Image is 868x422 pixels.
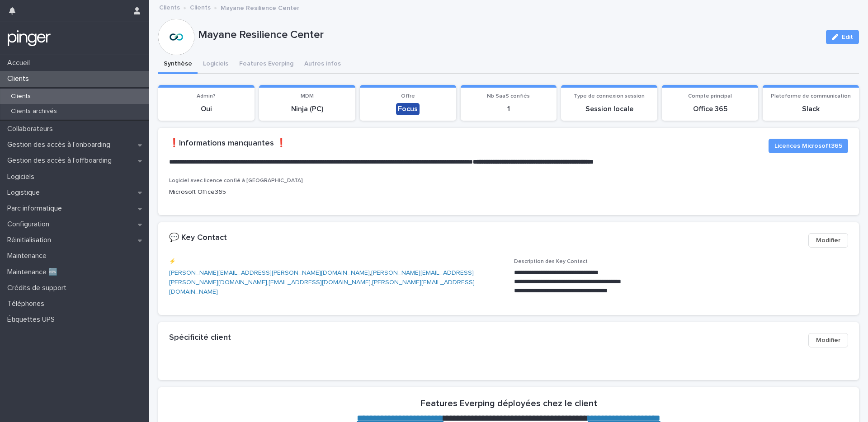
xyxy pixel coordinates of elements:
[169,178,303,183] span: Logiciel avec licence confié à [GEOGRAPHIC_DATA]
[816,236,840,245] span: Modifier
[574,94,645,99] span: Type de connexion session
[4,125,60,133] p: Collaborateurs
[4,93,38,100] p: Clients
[4,59,37,67] p: Accueil
[7,29,51,47] img: mTgBEunGTSyRkCgitkcU
[808,333,848,347] button: Modifier
[169,188,388,197] p: Microsoft Office365
[842,34,853,40] span: Edit
[164,105,249,113] p: Oui
[4,300,52,308] p: Téléphones
[4,173,42,181] p: Logiciels
[4,204,69,213] p: Parc informatique
[688,94,732,99] span: Compte principal
[169,270,370,276] a: [PERSON_NAME][EMAIL_ADDRESS][PERSON_NAME][DOMAIN_NAME]
[769,139,848,153] button: Licences Microsoft365
[768,105,854,113] p: Slack
[221,2,299,12] p: Mayane Resilience Center
[401,94,415,99] span: Offre
[566,105,652,113] p: Session locale
[198,28,819,42] p: Mayane Resilience Center
[466,105,552,113] p: 1
[4,75,36,83] p: Clients
[4,236,58,244] p: Réinitialisation
[198,55,234,74] button: Logiciels
[4,188,47,197] p: Logistique
[4,156,119,165] p: Gestion des accès à l’offboarding
[4,141,118,149] p: Gestion des accès à l’onboarding
[234,55,299,74] button: Features Everping
[169,268,503,296] p: , , ,
[190,2,211,12] a: Clients
[4,284,74,292] p: Crédits de support
[169,233,227,243] h2: 💬 Key Contact
[667,105,753,113] p: Office 365
[169,333,231,343] h2: Spécificité client
[299,55,346,74] button: Autres infos
[420,398,597,409] h2: Features Everping déployées chez le client
[4,315,62,324] p: Étiquettes UPS
[826,30,859,44] button: Edit
[4,252,54,260] p: Maintenance
[159,2,180,12] a: Clients
[514,259,588,264] span: Description des Key Contact
[158,55,198,74] button: Synthèse
[269,279,371,286] a: [EMAIL_ADDRESS][DOMAIN_NAME]
[771,94,851,99] span: Plateforme de communication
[264,105,350,113] p: Ninja (PC)
[487,94,530,99] span: Nb SaaS confiés
[301,94,314,99] span: MDM
[169,279,475,295] a: [PERSON_NAME][EMAIL_ADDRESS][DOMAIN_NAME]
[396,103,420,115] div: Focus
[808,233,848,248] button: Modifier
[197,94,216,99] span: Admin?
[816,336,840,345] span: Modifier
[4,108,64,115] p: Clients archivés
[169,259,176,264] span: ⚡️
[774,141,842,150] span: Licences Microsoft365
[4,268,65,277] p: Maintenance 🆕
[4,220,57,229] p: Configuration
[169,139,286,149] h2: ❗️Informations manquantes ❗️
